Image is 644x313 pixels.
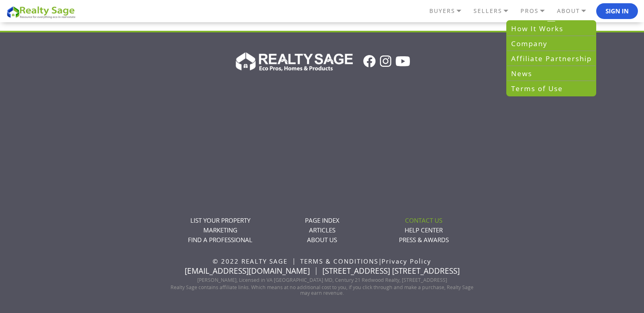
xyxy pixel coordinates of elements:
a: SELLERS [471,4,518,18]
img: REALTY SAGE [6,5,79,19]
a: News [507,66,595,81]
a: FIND A PROFESSIONAL [188,236,252,244]
div: BUYERS [506,20,596,96]
a: Affiliate Partnership [507,51,595,66]
p: Realty Sage contains affiliate links. Which means at no additional cost to you, if you click thro... [170,285,474,296]
a: PROS [518,4,555,18]
a: HELP CENTER [405,226,443,234]
a: How It Works [507,21,595,36]
li: [STREET_ADDRESS] [STREET_ADDRESS] [322,267,460,275]
li: © 2022 REALTY SAGE [213,258,294,264]
a: BUYERS [427,4,471,18]
a: TERMS & CONDITIONS [300,257,378,265]
a: LIST YOUR PROPERTY [190,216,250,224]
a: PAGE INDEX [305,216,339,224]
a: PRESS & AWARDS [399,236,449,244]
a: ABOUT US [307,236,337,244]
a: ABOUT [555,4,596,18]
a: ARTICLES [309,226,335,234]
a: MARKETING [203,226,237,234]
ul: | [170,258,474,264]
img: Realty Sage Logo [234,50,353,72]
a: [EMAIL_ADDRESS][DOMAIN_NAME] [185,266,310,276]
a: Company [507,36,595,51]
a: Privacy Policy [382,257,431,265]
a: CONTACT US [405,216,442,224]
a: Terms of Use [507,81,595,96]
button: Sign In [596,3,638,19]
p: [PERSON_NAME], Licensed in VA [GEOGRAPHIC_DATA] MD, Century 21 Redwood Realty, [STREET_ADDRESS] [170,277,474,283]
